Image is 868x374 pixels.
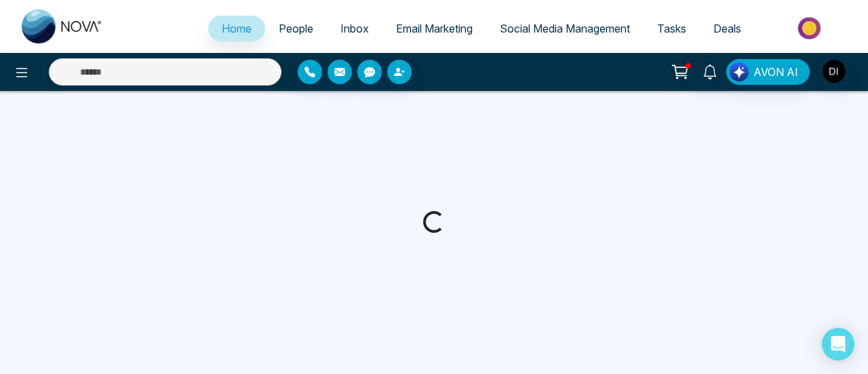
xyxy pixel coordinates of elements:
div: Open Intercom Messenger [822,328,854,360]
span: Social Media Management [500,22,630,35]
button: AVON AI [726,59,810,85]
a: Deals [700,16,755,41]
span: People [279,22,313,35]
span: Deals [713,22,741,35]
img: User Avatar [823,60,846,83]
a: Home [208,16,265,41]
a: Inbox [327,16,382,41]
img: Nova CRM Logo [22,10,103,43]
span: Tasks [657,22,686,35]
span: AVON AI [753,64,798,80]
a: Social Media Management [486,16,644,41]
span: Email Marketing [396,22,473,35]
img: Lead Flow [730,62,749,81]
span: Inbox [340,22,369,35]
img: Market-place.gif [762,13,860,43]
a: People [265,16,327,41]
span: Home [222,22,252,35]
a: Tasks [644,16,700,41]
a: Email Marketing [382,16,486,41]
